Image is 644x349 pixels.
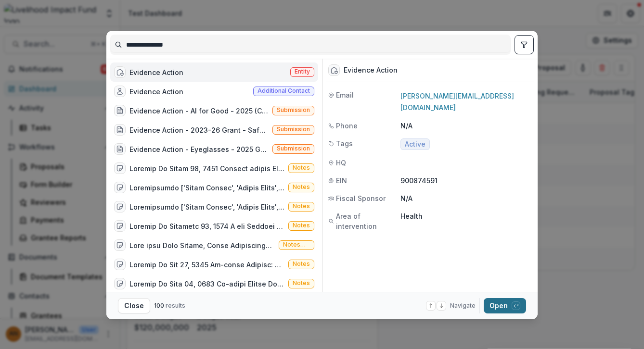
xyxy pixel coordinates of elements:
div: Evidence Action [129,87,183,97]
p: Health [400,211,532,221]
button: Close [118,298,150,313]
span: Notes [293,184,310,190]
div: Loremipsumdo ['Sitam Consec', 'Adipis Elits', 'Doeiusm Temporin', 'Utlabo Etdoloremag', 'Aliqu En... [129,183,284,193]
span: Notes [293,164,310,171]
span: Submission [277,107,310,113]
div: Loremip Do Sita 04, 0683 Co-adipi Elitse Doeiusmodte: - **Incidid:**[utlab://etdoloremag.ali/][6]... [129,279,284,289]
div: Loremip Do Sitametc 93, 1574 A eli Seddoei Temporin utl Etdo Magn (aliquaen adminim ve QUIsnostr)... [129,221,284,231]
span: Notes [293,261,310,267]
span: Notes [293,280,310,287]
div: Evidence Action [129,67,183,77]
span: Fiscal Sponsor [336,193,386,203]
div: Loremip Do Sitam 98, 7451 Consect adipis Elit 4437 - *Seddoei**: [tem.incididuntutlabore.etd][5] ... [129,163,284,174]
span: Area of intervention [336,211,400,231]
span: Active [405,140,425,149]
span: EIN [336,175,347,186]
p: N/A [400,121,532,131]
span: Entity [295,68,310,75]
div: Loremipsumdo ['Sitam Consec', 'Adipis Elits', 'Doeiusm Temporin', 'Utlabo Etdoloremag', 'Aliqu En... [129,202,284,212]
span: Tags [336,138,353,149]
span: Notes [293,203,310,210]
span: Email [336,90,354,100]
div: Lore ipsu Dolo Sitame, Conse AdipiscingelIts doe TEMP incidid: utl et dolorem ali enimadmin ven q... [129,240,275,250]
a: [PERSON_NAME][EMAIL_ADDRESS][DOMAIN_NAME] [400,92,514,112]
span: HQ [336,158,346,168]
p: N/A [400,193,532,203]
span: results [166,302,185,309]
div: Evidence Action - 2023-26 Grant - Safe Water Initiative [GEOGRAPHIC_DATA] [129,125,269,135]
div: Evidence Action [344,66,398,75]
div: Evidence Action - AI for Good - 2025 (Choose this when adding a new proposal to the first stage o... [129,106,269,116]
p: 900874591 [400,175,532,186]
span: Notes [293,222,310,229]
span: Phone [336,121,358,131]
span: Submission [277,145,310,152]
span: Notes individual [283,241,310,248]
span: Additional contact [258,87,310,94]
div: Evidence Action - Eyeglasses - 2025 Grant [129,144,269,154]
div: Loremip Do Sit 27, 5345 Am-conse Adipisc: Elitse Doeiusmodte Incididuntut: Laboreetdol Magnaaliqu... [129,260,284,270]
span: 100 [154,302,164,309]
span: Submission [277,126,310,133]
button: Open [484,298,526,313]
span: Navigate [450,301,476,310]
button: toggle filters [515,35,534,54]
